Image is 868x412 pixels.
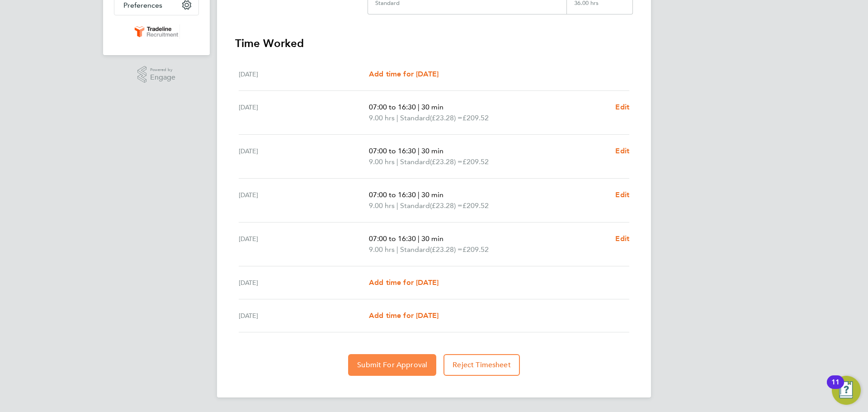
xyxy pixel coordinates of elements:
[421,234,443,243] span: 30 min
[421,103,443,111] span: 30 min
[369,278,439,287] span: Add time for [DATE]
[453,360,511,369] span: Reject Timesheet
[400,113,430,123] span: Standard
[239,146,369,167] div: [DATE]
[418,234,420,243] span: |
[369,103,416,111] span: 07:00 to 16:30
[137,66,176,83] a: Powered byEngage
[400,244,430,255] span: Standard
[462,157,489,166] span: £209.52
[421,147,443,155] span: 30 min
[430,114,462,122] span: (£23.28) =
[150,74,175,81] span: Engage
[443,354,520,376] button: Reject Timesheet
[133,24,180,39] img: tradelinerecruitment-logo-retina.png
[615,233,629,244] a: Edit
[418,190,420,199] span: |
[832,376,861,405] button: Open Resource Center, 11 new notifications
[348,354,436,376] button: Submit For Approval
[462,114,489,122] span: £209.52
[114,24,199,39] a: Go to home page
[615,102,629,113] a: Edit
[239,233,369,255] div: [DATE]
[239,277,369,288] div: [DATE]
[239,69,369,80] div: [DATE]
[369,70,439,78] span: Add time for [DATE]
[615,234,629,243] span: Edit
[462,245,489,254] span: £209.52
[369,234,416,243] span: 07:00 to 16:30
[615,189,629,200] a: Edit
[357,360,427,369] span: Submit For Approval
[369,114,395,122] span: 9.00 hrs
[615,190,629,199] span: Edit
[369,69,439,80] a: Add time for [DATE]
[430,245,462,254] span: (£23.28) =
[400,200,430,211] span: Standard
[369,277,439,288] a: Add time for [DATE]
[615,146,629,156] a: Edit
[123,1,162,9] span: Preferences
[369,311,439,320] span: Add time for [DATE]
[615,103,629,111] span: Edit
[369,245,395,254] span: 9.00 hrs
[239,189,369,211] div: [DATE]
[831,382,840,394] div: 11
[396,245,398,254] span: |
[369,310,439,321] a: Add time for [DATE]
[615,147,629,155] span: Edit
[418,103,420,111] span: |
[150,66,175,74] span: Powered by
[369,201,395,210] span: 9.00 hrs
[369,190,416,199] span: 07:00 to 16:30
[400,156,430,167] span: Standard
[462,201,489,210] span: £209.52
[430,157,462,166] span: (£23.28) =
[235,36,633,51] h3: Time Worked
[430,201,462,210] span: (£23.28) =
[239,102,369,123] div: [DATE]
[396,157,398,166] span: |
[396,201,398,210] span: |
[418,147,420,155] span: |
[239,310,369,321] div: [DATE]
[421,190,443,199] span: 30 min
[369,157,395,166] span: 9.00 hrs
[369,147,416,155] span: 07:00 to 16:30
[396,114,398,122] span: |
